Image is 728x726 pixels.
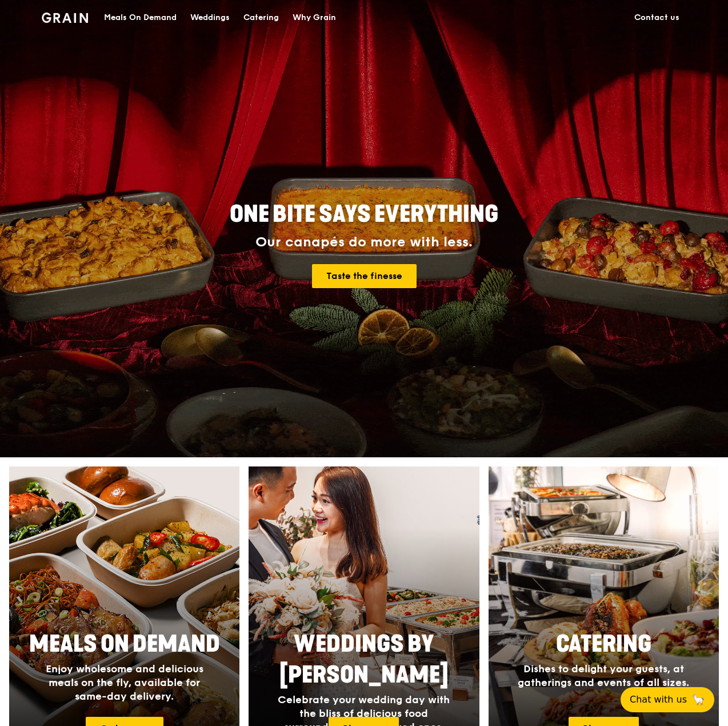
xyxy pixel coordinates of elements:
[104,1,177,35] div: Meals On Demand
[46,663,203,703] span: Enjoy wholesome and delicious meals on the fly, available for same-day delivery.
[42,13,88,23] img: Grain
[518,663,689,689] span: Dishes to delight your guests, at gatherings and events of all sizes.
[279,631,449,689] span: Weddings by [PERSON_NAME]
[29,631,220,658] span: Meals On Demand
[183,1,237,35] a: Weddings
[312,264,417,288] a: Taste the finesse
[230,201,498,228] span: ONE BITE SAYS EVERYTHING
[627,1,686,35] a: Contact us
[237,1,286,35] a: Catering
[556,631,651,658] span: Catering
[293,1,336,35] div: Why Grain
[286,1,343,35] a: Why Grain
[630,693,687,707] span: Chat with us
[243,1,279,35] div: Catering
[621,687,714,712] button: Chat with us🦙
[158,234,570,250] div: Our canapés do more with less.
[190,1,230,35] div: Weddings
[691,693,705,707] span: 🦙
